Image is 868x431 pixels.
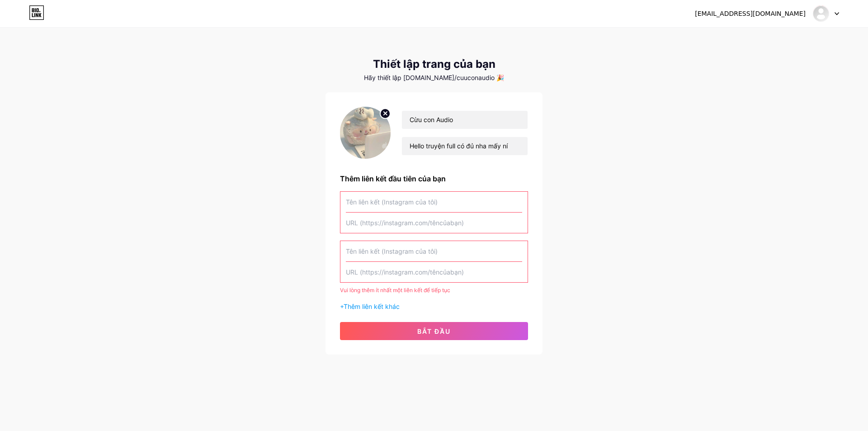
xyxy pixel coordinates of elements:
font: Thiết lập trang của bạn [373,57,495,71]
input: URL (https://instagram.com/têncủabạn) [346,262,522,282]
input: URL (https://instagram.com/têncủabạn) [346,213,522,233]
font: Thêm liên kết khác [344,303,400,310]
img: ảnh đại diện [340,107,391,159]
font: Vui lòng thêm ít nhất một liên kết để tiếp tục [340,287,450,294]
img: cuuconaudio [812,5,830,22]
font: Thêm liên kết đầu tiên của bạn [340,174,446,183]
input: tiểu sử [402,137,528,155]
font: + [340,303,344,310]
font: Hãy thiết lập [DOMAIN_NAME]/cuuconaudio 🎉 [364,74,504,81]
font: [EMAIL_ADDRESS][DOMAIN_NAME] [695,10,806,17]
button: bắt đầu [340,322,528,340]
input: Tên liên kết (Instagram của tôi) [346,241,522,261]
input: Tên liên kết (Instagram của tôi) [346,192,522,212]
input: Tên của bạn [402,111,528,129]
font: bắt đầu [417,327,451,335]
